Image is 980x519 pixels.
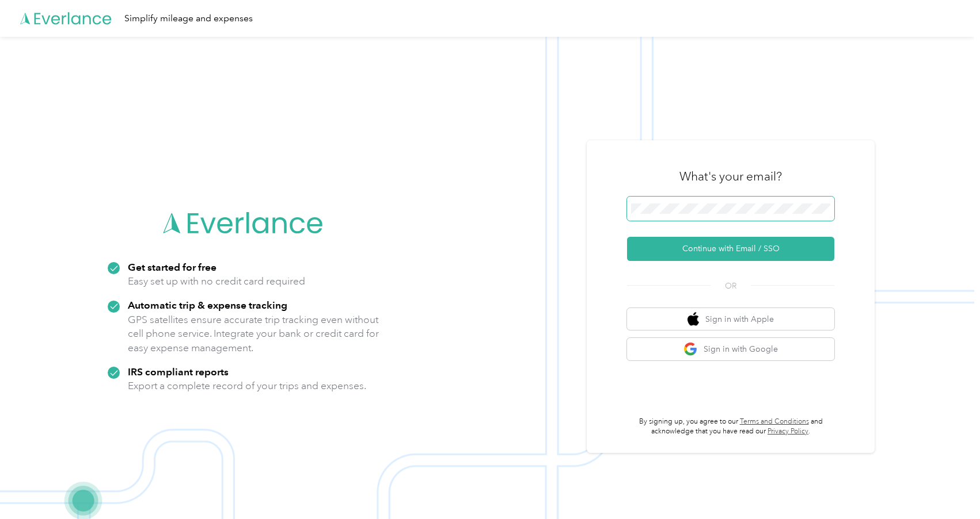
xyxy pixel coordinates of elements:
[627,237,834,261] button: Continue with Email / SSO
[128,313,379,355] p: GPS satellites ensure accurate trip tracking even without cell phone service. Integrate your bank...
[128,366,229,378] strong: IRS compliant reports
[687,312,699,326] img: apple logo
[128,299,287,311] strong: Automatic trip & expense tracking
[711,280,751,292] span: OR
[627,417,834,437] p: By signing up, you agree to our and acknowledge that you have read our .
[128,261,216,273] strong: Get started for free
[627,338,834,360] button: google logoSign in with Google
[128,274,305,289] p: Easy set up with no credit card required
[627,308,834,330] button: apple logoSign in with Apple
[124,11,253,26] div: Simplify mileage and expenses
[683,342,698,356] img: google logo
[768,427,808,436] a: Privacy Policy
[740,417,809,426] a: Terms and Conditions
[679,168,782,184] h3: What's your email?
[128,379,366,393] p: Export a complete record of your trips and expenses.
